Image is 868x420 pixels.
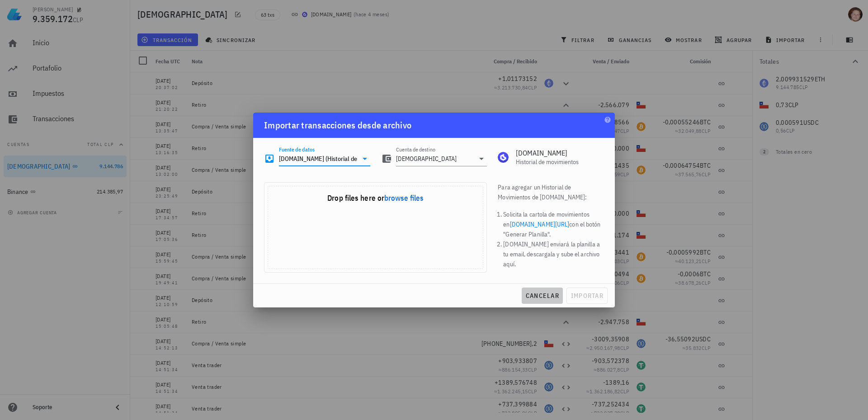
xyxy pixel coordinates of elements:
li: Solicita la cartola de movimientos en con el botón "Generar Planilla". [503,209,604,239]
div: Importar transacciones desde archivo [264,118,411,132]
p: Para agregar un Historial de Movimientos de [DOMAIN_NAME]: [498,182,604,202]
a: [DOMAIN_NAME][URL] [510,220,570,228]
button: browse files [384,194,424,202]
label: Cuenta de destino [396,146,435,153]
input: Seleccionar una fuente de datos [279,151,358,166]
div: Uppy Dashboard [264,182,487,273]
div: Drop files here or [268,193,483,203]
div: [DOMAIN_NAME] [516,149,604,157]
label: Fuente de datos [279,146,315,153]
li: [DOMAIN_NAME] enviará la planilla a tu email, descargala y sube el archivo aquí. [503,239,604,269]
button: cancelar [522,288,563,304]
div: Historial de movimientos [516,158,604,166]
span: cancelar [525,292,559,300]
